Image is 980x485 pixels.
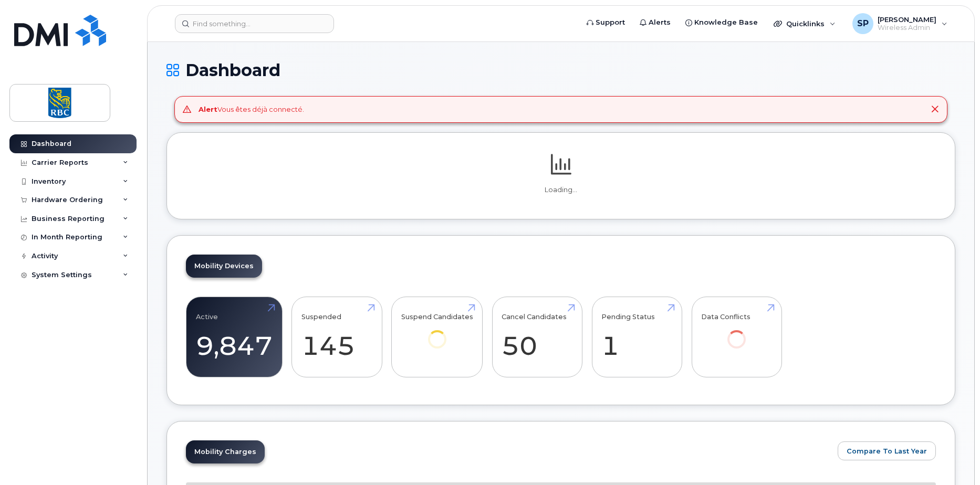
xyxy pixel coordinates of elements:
[601,302,672,372] a: Pending Status 1
[199,105,217,113] strong: Alert
[502,302,572,372] a: Cancel Candidates 50
[701,302,772,363] a: Data Conflicts
[301,302,372,372] a: Suspended 145
[401,302,473,363] a: Suspend Candidates
[196,302,273,372] a: Active 9,847
[199,104,304,114] div: Vous êtes déjà connecté.
[838,441,936,460] button: Compare To Last Year
[166,61,955,79] h1: Dashboard
[186,255,262,278] a: Mobility Devices
[186,185,936,195] p: Loading...
[847,446,927,456] span: Compare To Last Year
[186,440,265,463] a: Mobility Charges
